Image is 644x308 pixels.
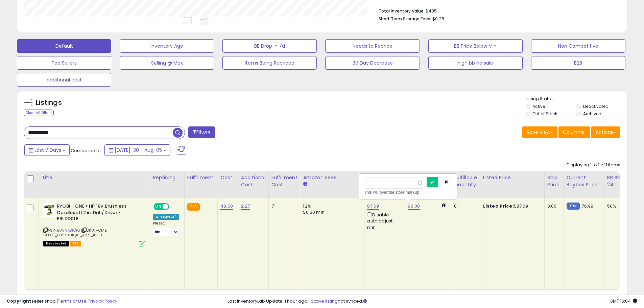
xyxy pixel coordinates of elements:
button: Actions [591,126,620,138]
button: Default [17,39,111,53]
div: Clear All Filters [24,110,54,116]
button: B2B [531,56,625,70]
div: This will override store markup [364,189,452,196]
div: Disable auto adjust min [367,211,400,231]
li: $485 [379,6,615,15]
span: $0.28 [432,16,444,22]
strong: Copyright [7,298,31,304]
label: Deactivated [583,103,609,109]
div: Listed Price [483,174,542,181]
span: Last 7 Days [34,147,61,153]
span: 76.99 [581,203,593,209]
small: FBM [567,203,580,210]
button: BB Price Below Min [428,39,523,53]
button: Selling @ Max [120,56,214,70]
button: Items Being Repriced [222,56,317,70]
button: Needs to Reprice [325,39,420,53]
button: Top Sellers [17,56,111,70]
button: 30 Day Decrease [325,56,420,70]
a: Privacy Policy [88,298,117,304]
span: Columns [563,129,584,136]
b: Listed Price: [483,203,514,209]
b: RYOBI - ONE+ HP 18V Brushless Cordless 1/2 in. Drill/Driver - PBLDD01B [57,203,139,224]
span: FBA [70,241,81,246]
small: FBA [187,203,200,211]
span: Compared to: [71,147,102,154]
span: OFF [168,204,179,210]
button: Last 7 Days [24,144,70,156]
span: [DATE]-30 - Aug-05 [115,147,162,153]
div: Additional Cost [241,174,266,188]
div: Ship Price [547,174,561,188]
div: Displaying 1 to 1 of 1 items [567,162,620,168]
a: B099XBTQ1G [57,228,80,233]
button: additional cost [17,73,111,87]
h5: Listings [36,98,62,108]
img: 31yTcxtVGqL._SL40_.jpg [43,203,55,217]
div: 12% [303,203,359,209]
div: BB Share 24h. [607,174,632,188]
a: Terms of Use [58,298,87,304]
b: Total Inventory Value: [379,8,425,14]
div: Fulfillable Quantity [454,174,477,188]
button: [DATE]-30 - Aug-05 [104,144,170,156]
a: 1 active listing [308,298,338,304]
button: BB Drop in 7d [222,39,317,53]
label: Out of Stock [532,111,557,117]
div: ASIN: [43,203,145,246]
div: seller snap | | [7,298,117,305]
button: Columns [558,126,590,138]
div: 50% [607,203,629,209]
div: 7 [271,203,295,209]
div: 0.00 [547,203,558,209]
button: Filters [188,126,215,138]
a: 87.69 [367,203,379,210]
div: Cost [220,174,235,181]
div: $87.69 [483,203,539,209]
div: Win BuyBox * [153,214,179,220]
div: $0.30 min [303,209,359,215]
span: ON [154,204,163,210]
a: 96.00 [408,203,420,210]
a: 2.27 [241,203,250,210]
div: Preset: [153,221,179,236]
div: 8 [454,203,475,209]
b: Short Term Storage Fees: [379,16,431,22]
label: Active [532,103,545,109]
a: 48.50 [220,203,233,210]
div: Fulfillment Cost [271,174,297,188]
label: Archived [583,111,601,117]
span: | SKU: HOME DEPOT_B099XBTQ1G_48.5_1009 [43,228,107,238]
div: Last InventoryLab Update: 1 hour ago, not synced. [228,298,637,305]
button: high bb no sale [428,56,523,70]
div: Fulfillment [187,174,215,181]
small: Amazon Fees. [303,181,307,187]
p: Listing States: [526,96,627,102]
button: Non Competitive [531,39,625,53]
button: Inventory Age [120,39,214,53]
div: Title [42,174,147,181]
div: Current Buybox Price [567,174,601,188]
span: All listings that are unavailable for purchase on Amazon for any reason other than out-of-stock [43,241,69,246]
span: 2025-08-13 16:04 GMT [610,298,637,304]
div: Amazon Fees [303,174,361,181]
button: Save View [522,126,557,138]
div: Repricing [153,174,182,181]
